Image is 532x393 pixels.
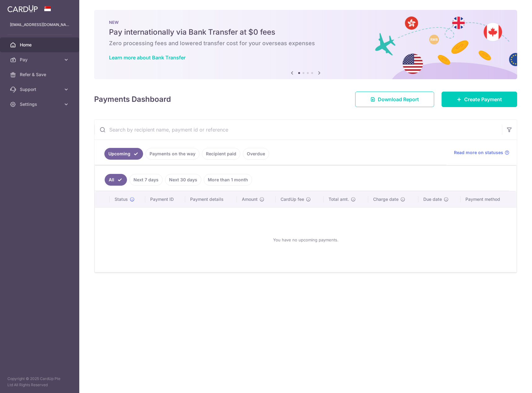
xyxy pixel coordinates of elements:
h6: Zero processing fees and lowered transfer cost for your overseas expenses [109,40,502,47]
span: Download Report [378,96,419,103]
span: Charge date [373,196,399,202]
a: Payments on the way [146,148,199,160]
span: Home [20,42,61,48]
a: Upcoming [104,148,143,160]
a: Next 7 days [129,174,163,186]
span: Due date [423,196,442,202]
img: CardUp [7,5,38,12]
a: Overdue [243,148,269,160]
a: Download Report [355,92,434,107]
span: Read more on statuses [454,149,503,156]
h5: Pay internationally via Bank Transfer at $0 fees [109,27,502,37]
h4: Payments Dashboard [94,94,171,105]
span: Total amt. [329,196,349,202]
span: Refer & Save [20,71,61,78]
img: Bank transfer banner [94,10,517,79]
a: All [105,174,127,186]
span: Settings [20,101,61,107]
span: Support [20,86,61,93]
input: Search by recipient name, payment id or reference [94,120,502,140]
a: Read more on statuses [454,149,509,156]
a: Recipient paid [202,148,240,160]
div: You have no upcoming payments. [102,213,509,267]
span: CardUp fee [281,196,304,202]
span: Status [115,196,128,202]
span: Create Payment [464,96,502,103]
th: Payment details [185,191,237,207]
p: NEW [109,20,502,25]
a: Create Payment [442,92,517,107]
th: Payment method [460,191,517,207]
th: Payment ID [145,191,185,207]
p: [EMAIL_ADDRESS][DOMAIN_NAME] [10,22,69,28]
span: Amount [242,196,258,202]
span: Pay [20,57,61,63]
a: Learn more about Bank Transfer [109,54,185,61]
a: Next 30 days [165,174,201,186]
a: More than 1 month [204,174,252,186]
